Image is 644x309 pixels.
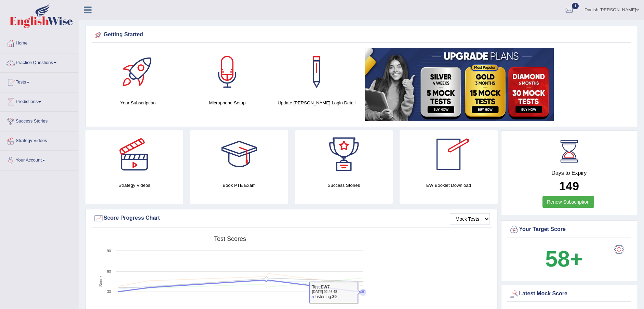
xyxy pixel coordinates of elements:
[214,235,246,242] tspan: Test scores
[93,30,629,40] div: Getting Started
[0,92,78,110] a: Predictions
[190,182,288,189] h4: Book PTE Exam
[0,131,78,149] a: Strategy Videos
[0,151,78,168] a: Your Account
[107,249,111,253] text: 90
[107,289,111,294] text: 30
[509,289,630,299] div: Latest Mock Score
[0,53,78,70] a: Practice Questions
[400,182,497,189] h4: EW Booklet Download
[97,99,179,106] h4: Your Subscription
[276,99,358,106] h4: Update [PERSON_NAME] Login Detail
[186,99,268,106] h4: Microphone Setup
[93,213,490,223] div: Score Progress Chart
[365,48,554,121] img: small5.jpg
[107,269,111,273] text: 60
[98,276,103,287] tspan: Score
[559,179,579,193] b: 149
[0,34,78,51] a: Home
[509,224,630,235] div: Your Target Score
[0,73,78,90] a: Tests
[545,246,583,271] b: 58+
[509,170,630,176] h4: Days to Expiry
[85,182,183,189] h4: Strategy Videos
[295,182,393,189] h4: Success Stories
[542,196,594,208] a: Renew Subscription
[572,3,579,9] span: 1
[0,112,78,129] a: Success Stories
